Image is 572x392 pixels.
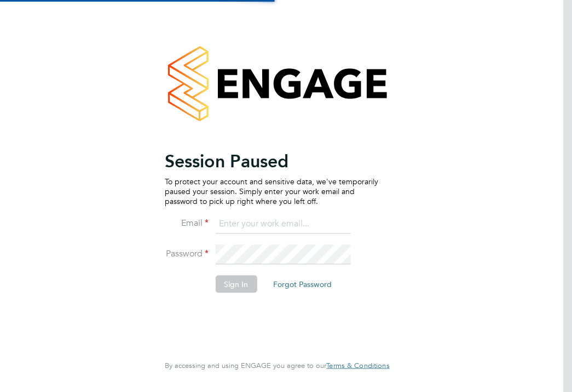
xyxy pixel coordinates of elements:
[165,150,378,172] h2: Session Paused
[326,361,389,370] span: Terms & Conditions
[165,176,378,206] p: To protect your account and sensitive data, we've temporarily paused your session. Simply enter y...
[165,248,209,259] label: Password
[264,275,340,292] button: Forgot Password
[215,214,350,234] input: Enter your work email...
[165,217,209,229] label: Email
[165,361,389,370] span: By accessing and using ENGAGE you agree to our
[215,275,257,292] button: Sign In
[326,361,389,370] a: Terms & Conditions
